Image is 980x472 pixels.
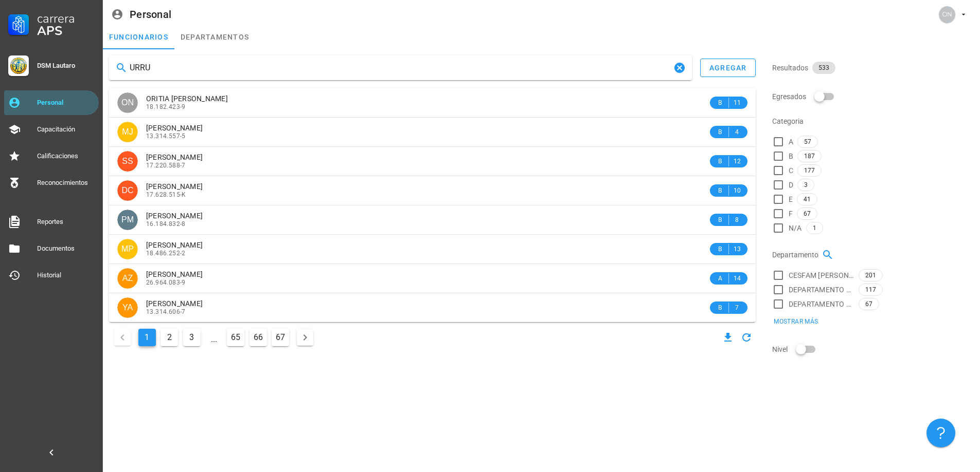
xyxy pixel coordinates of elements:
span: 3 [804,179,808,191]
span: 8 [733,215,741,225]
span: Mostrar más [773,318,818,325]
button: Ir a la página 65 [227,329,244,346]
div: avatar [117,92,138,113]
span: B [789,151,793,161]
span: 57 [804,136,811,147]
a: Documentos [4,236,99,261]
div: avatar [117,210,138,230]
button: Mostrar más [767,314,825,329]
span: F [789,209,793,219]
span: [PERSON_NAME] [146,241,203,249]
div: avatar [117,122,138,142]
div: Capacitación [37,125,95,134]
span: B [716,185,724,196]
span: 16.184.832-8 [146,220,186,228]
div: Personal [37,99,95,107]
span: 10 [733,185,741,196]
span: B [716,215,724,225]
span: A [789,137,793,147]
span: 187 [804,150,815,162]
a: Calificaciones [4,144,99,168]
button: Página siguiente [297,329,313,346]
span: D [789,180,793,190]
span: N/A [789,223,802,233]
span: [PERSON_NAME] [146,182,203,191]
span: 18.182.423-9 [146,103,186,110]
a: departamentos [174,25,255,49]
div: Documentos [37,244,95,253]
span: [PERSON_NAME] [146,299,203,308]
span: SS [122,151,133,172]
span: E [789,194,793,204]
div: Personal [130,9,171,20]
span: 18.486.252-2 [146,250,186,257]
div: Reportes [37,218,95,226]
nav: Navegación de paginación [109,326,318,349]
a: funcionarios [103,25,174,49]
button: Clear [673,62,686,74]
div: Departamento [772,242,974,267]
div: Egresados [772,84,974,109]
span: ... [206,329,222,346]
span: 12 [733,156,741,166]
span: PM [121,210,134,230]
span: 13.314.557-5 [146,133,186,140]
span: 41 [804,194,811,205]
a: Capacitación [4,117,99,142]
button: agregar [700,59,756,77]
div: avatar [117,239,138,259]
span: DEPARTAMENTO SALUD RURAL [789,285,854,295]
div: Carrera [37,12,95,25]
span: YA [122,297,133,318]
div: DSM Lautaro [37,62,95,70]
div: avatar [117,180,138,201]
div: avatar [117,297,138,318]
div: Categoria [772,109,974,134]
span: ORITIA [PERSON_NAME] [146,95,228,103]
span: MJ [122,122,133,142]
span: 13 [733,244,741,254]
div: APS [37,25,95,37]
span: 4 [733,127,741,137]
span: A [716,273,724,284]
button: Ir a la página 67 [272,329,289,346]
button: Ir a la página 66 [250,329,267,346]
a: Reconocimientos [4,171,99,195]
div: Historial [37,271,95,279]
span: DC [121,180,133,201]
div: Nivel [772,337,974,362]
div: agregar [709,64,747,72]
span: B [716,98,724,108]
button: Página actual, página 1 [138,329,156,346]
span: B [716,303,724,313]
span: [PERSON_NAME] [146,270,203,278]
span: DEPARTAMENTO DE SALUD [789,299,854,309]
div: avatar [117,151,138,172]
span: 13.314.606-7 [146,308,186,315]
span: 17.628.515-K [146,191,186,198]
div: Resultados [772,55,974,80]
span: 14 [733,273,741,284]
span: 533 [818,62,829,74]
span: 201 [865,270,876,281]
div: avatar [117,268,138,289]
a: Reportes [4,210,99,234]
span: [PERSON_NAME] [146,153,203,161]
span: 7 [733,303,741,313]
span: 11 [733,98,741,108]
span: [PERSON_NAME] [146,212,203,220]
span: 67 [865,298,872,310]
span: MP [121,239,134,259]
span: 117 [865,284,876,295]
span: 177 [804,165,815,176]
span: CESFAM [PERSON_NAME] [789,270,854,280]
input: Buscar funcionarios… [130,60,671,76]
span: B [716,127,724,137]
span: 67 [804,208,811,219]
span: B [716,156,724,166]
span: B [716,244,724,254]
div: Calificaciones [37,152,95,160]
div: Reconocimientos [37,179,95,187]
button: Ir a la página 2 [161,329,178,346]
span: 1 [813,222,816,234]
